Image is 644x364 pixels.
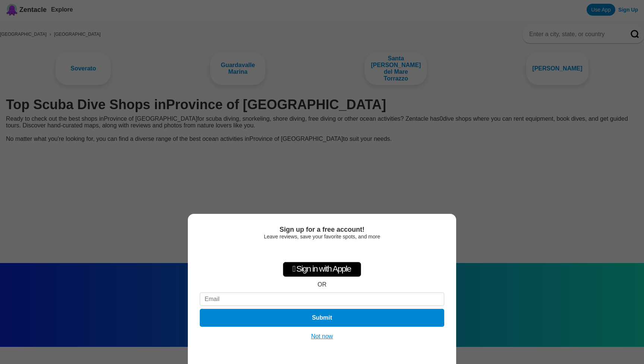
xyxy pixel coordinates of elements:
[309,333,335,340] button: Not now
[283,262,361,277] div: Sign in with Apple
[200,309,444,327] button: Submit
[284,243,360,260] iframe: Sign in with Google Button
[200,234,444,240] div: Leave reviews, save your favorite spots, and more
[200,292,444,306] input: Email
[200,226,444,234] div: Sign up for a free account!
[288,243,356,260] div: Sign in with Google. Opens in new tab
[318,281,326,288] div: OR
